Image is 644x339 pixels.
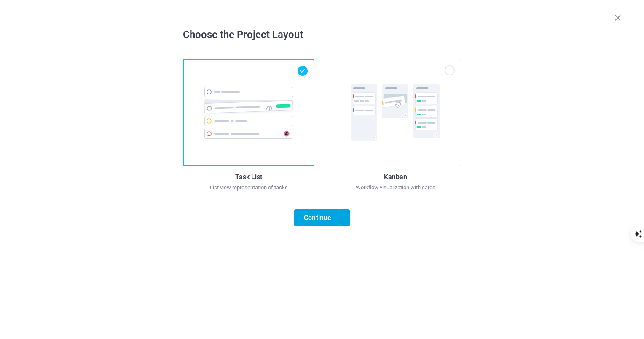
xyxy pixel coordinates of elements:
span: Workflow visualization with cards [356,184,435,191]
span: → [333,214,340,222]
h2: Choose the Project Layout [183,27,461,42]
p: Task List [183,172,314,182]
p: Kanban [330,172,461,182]
img: List View [202,87,295,139]
button: Continue→ [294,209,350,226]
img: Kanban View [351,84,440,141]
span: List view representation of tasks [210,184,288,191]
